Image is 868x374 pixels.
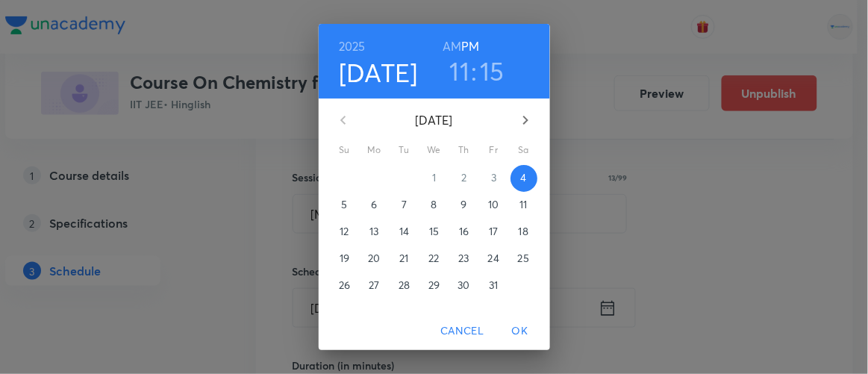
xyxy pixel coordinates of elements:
h3: : [471,55,477,87]
p: 16 [459,224,469,239]
button: 15 [481,55,505,87]
button: 22 [421,246,448,272]
p: 14 [399,224,409,239]
button: 25 [511,246,537,272]
span: Tu [391,143,418,158]
button: [DATE] [339,57,418,88]
button: 2025 [339,36,366,57]
p: 23 [458,251,469,266]
span: Cancel [440,322,484,340]
span: Fr [481,143,508,158]
button: 16 [451,219,478,246]
button: 10 [481,192,508,219]
button: 11 [511,192,537,219]
p: 28 [399,278,410,293]
p: 5 [341,197,347,212]
button: 15 [421,219,448,246]
button: 26 [331,272,358,299]
button: PM [461,36,479,57]
button: 14 [391,219,418,246]
button: 4 [511,165,537,192]
button: Cancel [434,317,490,345]
button: 24 [481,246,508,272]
p: 20 [368,251,380,266]
span: Sa [511,143,537,158]
p: 27 [369,278,379,293]
button: 23 [451,246,478,272]
p: 8 [431,197,437,212]
button: AM [443,36,461,57]
button: OK [496,317,544,345]
button: 19 [331,246,358,272]
p: 11 [519,197,527,212]
p: [DATE] [361,111,508,129]
p: 26 [339,278,350,293]
button: 31 [481,272,508,299]
button: 28 [391,272,418,299]
p: 22 [428,251,439,266]
p: 13 [369,224,378,239]
p: 19 [340,251,349,266]
button: 27 [361,272,388,299]
p: 21 [399,251,408,266]
p: 9 [460,197,466,212]
p: 10 [488,197,499,212]
button: 8 [421,192,448,219]
button: 6 [361,192,388,219]
p: 30 [458,278,469,293]
button: 20 [361,246,388,272]
button: 17 [481,219,508,246]
button: 12 [331,219,358,246]
button: 18 [511,219,537,246]
span: OK [502,322,538,340]
p: 31 [489,278,498,293]
p: 15 [429,224,439,239]
span: Mo [361,143,388,158]
span: We [421,143,448,158]
button: 21 [391,246,418,272]
button: 30 [451,272,478,299]
p: 25 [518,251,529,266]
span: Th [451,143,478,158]
button: 29 [421,272,448,299]
p: 17 [489,224,498,239]
button: 13 [361,219,388,246]
p: 12 [340,224,349,239]
p: 29 [428,278,440,293]
button: 9 [451,192,478,219]
p: 6 [371,197,377,212]
p: 18 [519,224,528,239]
p: 4 [520,170,526,185]
button: 7 [391,192,418,219]
p: 24 [488,251,499,266]
button: 5 [331,192,358,219]
span: Su [331,143,358,158]
button: 11 [450,55,470,87]
p: 7 [402,197,407,212]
